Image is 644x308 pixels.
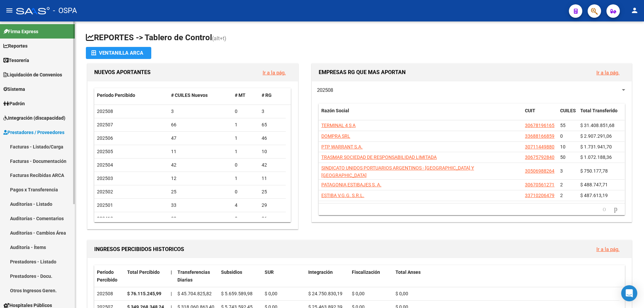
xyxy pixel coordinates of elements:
[218,265,262,287] datatable-header-cell: Subsidios
[580,144,612,149] span: $ 1.731.941,70
[308,269,333,275] span: Integración
[86,47,151,59] button: Ventanilla ARCA
[557,104,578,126] datatable-header-cell: CUILES
[235,148,256,156] div: 1
[580,123,614,128] span: $ 31.408.851,68
[86,32,633,44] h1: REPORTES -> Tablero de Control
[525,108,535,113] span: CUIT
[97,202,113,208] span: 202501
[124,265,168,287] datatable-header-cell: Total Percibido
[525,155,554,160] span: 30675792840
[235,161,256,169] div: 0
[97,122,113,127] span: 202507
[171,175,230,182] div: 12
[94,69,151,75] span: NUEVOS APORTANTES
[591,243,625,255] button: Ir a la pág.
[232,88,259,103] datatable-header-cell: # MT
[262,108,283,115] div: 3
[168,265,175,287] datatable-header-cell: |
[578,104,625,126] datatable-header-cell: Total Transferido
[631,6,639,14] mat-icon: person
[94,265,124,287] datatable-header-cell: Período Percibido
[127,269,160,275] span: Total Percibido
[621,285,637,301] div: Open Intercom Messenger
[94,88,168,103] datatable-header-cell: Período Percibido
[3,42,28,50] span: Reportes
[235,215,256,223] div: 3
[171,291,172,296] span: |
[171,93,208,98] span: # CUILES Nuevos
[3,85,25,93] span: Sistema
[265,291,277,296] span: $ 0,00
[560,123,566,128] span: 55
[262,93,272,98] span: # RG
[525,193,554,198] span: 33710206479
[235,188,256,196] div: 0
[212,35,226,42] span: (alt+t)
[97,189,113,194] span: 202502
[560,133,563,139] span: 0
[319,69,406,75] span: EMPRESAS RG QUE MAS APORTAN
[171,188,230,196] div: 25
[321,133,350,139] span: DOMPRA SRL
[321,165,474,178] span: SINDICATO UNIDOS PORTUARIOS ARGENTINOS - [GEOGRAPHIC_DATA] Y [GEOGRAPHIC_DATA]
[177,269,210,283] span: Transferencias Diarias
[235,121,256,129] div: 1
[560,108,576,113] span: CUILES
[3,57,29,64] span: Tesorería
[175,265,218,287] datatable-header-cell: Transferencias Diarias
[3,28,38,35] span: Firma Express
[97,216,113,221] span: 202412
[235,175,256,182] div: 1
[580,133,612,139] span: $ 2.907.291,06
[560,168,563,174] span: 3
[319,104,522,126] datatable-header-cell: Razón Social
[262,188,283,196] div: 25
[525,168,554,174] span: 30506988264
[525,123,554,128] span: 30678196165
[171,108,230,115] div: 3
[221,291,253,296] span: $ 5.659.589,98
[97,135,113,141] span: 202506
[91,47,146,59] div: Ventanilla ARCA
[580,182,608,187] span: $ 488.747,71
[97,149,113,154] span: 202505
[262,134,283,142] div: 46
[3,129,64,136] span: Prestadores / Proveedores
[97,269,117,283] span: Período Percibido
[349,265,393,287] datatable-header-cell: Fiscalización
[53,3,77,18] span: - OSPA
[257,66,291,79] button: Ir a la pág.
[94,246,184,252] span: INGRESOS PERCIBIDOS HISTORICOS
[352,291,365,296] span: $ 0,00
[262,175,283,182] div: 11
[3,114,65,122] span: Integración (discapacidad)
[97,290,122,298] div: 202508
[317,87,333,93] span: 202508
[262,148,283,156] div: 10
[321,182,381,187] span: PATAGONIA ESTIBAJES S. A.
[235,108,256,115] div: 0
[127,291,161,296] strong: $ 76.115.245,99
[221,269,242,275] span: Subsidios
[262,265,306,287] datatable-header-cell: SUR
[235,134,256,142] div: 1
[171,269,172,275] span: |
[525,144,554,149] span: 30711449880
[560,155,566,160] span: 50
[600,205,609,213] a: go to previous page
[171,161,230,169] div: 42
[611,205,621,213] a: go to next page
[525,133,554,139] span: 33688166859
[262,121,283,129] div: 65
[596,246,620,252] a: Ir a la pág.
[321,123,356,128] span: TERMINAL 4 S A
[560,182,563,187] span: 2
[393,265,620,287] datatable-header-cell: Total Anses
[263,70,286,76] a: Ir a la pág.
[235,93,246,98] span: # MT
[560,144,566,149] span: 10
[171,201,230,209] div: 33
[171,215,230,223] div: 39
[265,269,274,275] span: SUR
